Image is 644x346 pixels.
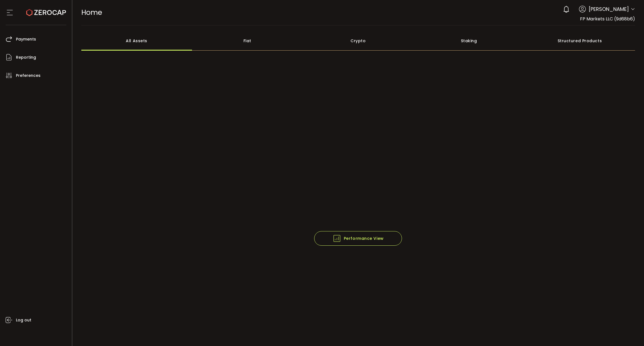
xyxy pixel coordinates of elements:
[81,8,102,17] span: Home
[413,31,524,51] div: Staking
[589,5,629,13] span: [PERSON_NAME]
[333,234,384,243] span: Performance View
[16,35,36,43] span: Payments
[16,53,36,61] span: Reporting
[192,31,303,51] div: Fiat
[16,316,31,324] span: Log out
[314,231,402,246] button: Performance View
[303,31,413,51] div: Crypto
[524,31,635,51] div: Structured Products
[16,72,41,80] span: Preferences
[81,31,192,51] div: All Assets
[580,16,635,22] span: FP Markets LLC (9d68b6)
